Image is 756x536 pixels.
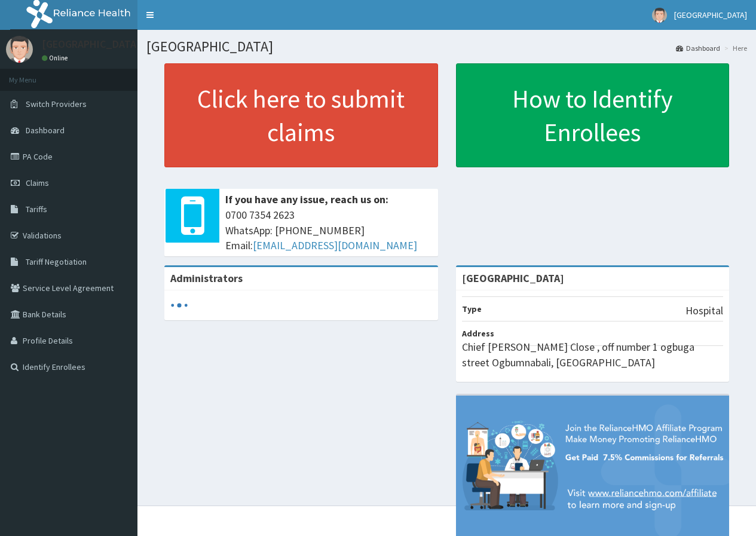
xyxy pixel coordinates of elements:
b: Address [462,328,494,339]
svg: audio-loading [170,296,188,314]
p: [GEOGRAPHIC_DATA] [42,39,140,50]
span: 0700 7354 2623 WhatsApp: [PHONE_NUMBER] Email: [225,207,432,253]
a: [EMAIL_ADDRESS][DOMAIN_NAME] [253,238,417,252]
span: Tariffs [26,204,47,215]
a: Dashboard [676,43,720,53]
b: Administrators [170,271,243,285]
img: User Image [6,36,33,63]
li: Here [721,43,747,53]
b: Type [462,304,482,314]
img: User Image [652,8,667,23]
b: If you have any issue, reach us on: [225,192,388,206]
span: Dashboard [26,125,65,136]
span: Claims [26,177,49,188]
a: Online [42,54,71,62]
span: [GEOGRAPHIC_DATA] [674,10,747,20]
span: Tariff Negotiation [26,256,87,267]
strong: [GEOGRAPHIC_DATA] [462,271,564,285]
p: Hospital [685,303,723,318]
span: Switch Providers [26,99,87,109]
a: How to Identify Enrollees [456,63,730,167]
p: Chief [PERSON_NAME] Close , off number 1 ogbuga street Ogbumnabali, [GEOGRAPHIC_DATA] [462,339,724,370]
h1: [GEOGRAPHIC_DATA] [146,39,747,54]
a: Click here to submit claims [164,63,438,167]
